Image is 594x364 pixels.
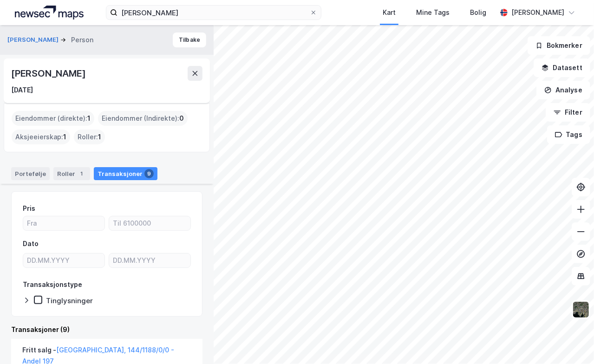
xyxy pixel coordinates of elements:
span: 0 [179,113,184,124]
div: [PERSON_NAME] [11,66,87,81]
iframe: Chat Widget [548,319,594,364]
div: Kontrollprogram for chat [548,319,594,364]
input: Fra [23,216,104,230]
div: Portefølje [11,167,50,180]
button: [PERSON_NAME] [7,35,60,45]
input: Søk på adresse, matrikkel, gårdeiere, leietakere eller personer [117,6,310,19]
button: Filter [546,103,590,122]
span: 1 [87,113,91,124]
button: Datasett [534,58,590,77]
div: Eiendommer (direkte) : [12,111,94,126]
button: Bokmerker [528,36,590,55]
div: Aksjeeierskap : [12,130,70,144]
div: Transaksjoner [94,167,157,180]
button: Tags [547,125,590,144]
div: Mine Tags [416,7,450,18]
div: Transaksjonstype [23,279,82,290]
div: Kart [383,7,396,18]
div: Transaksjoner (9) [11,324,202,335]
div: 9 [144,169,154,178]
button: Analyse [536,81,590,99]
div: Dato [23,238,39,249]
button: Tilbake [173,32,206,47]
div: Roller [53,167,90,180]
div: Eiendommer (Indirekte) : [98,111,188,126]
img: logo.a4113a55bc3d86da70a041830d287a7e.svg [15,6,84,19]
div: Person [71,34,93,45]
div: [DATE] [11,84,33,96]
div: 1 [77,169,86,178]
img: 9k= [572,301,590,318]
input: DD.MM.YYYY [109,253,190,267]
div: Tinglysninger [46,296,93,305]
span: 1 [98,131,101,143]
div: Pris [23,203,35,214]
div: Roller : [74,130,105,144]
div: [PERSON_NAME] [511,7,564,18]
div: Bolig [470,7,486,18]
input: DD.MM.YYYY [23,253,104,267]
span: 1 [63,131,66,143]
input: Til 6100000 [109,216,190,230]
